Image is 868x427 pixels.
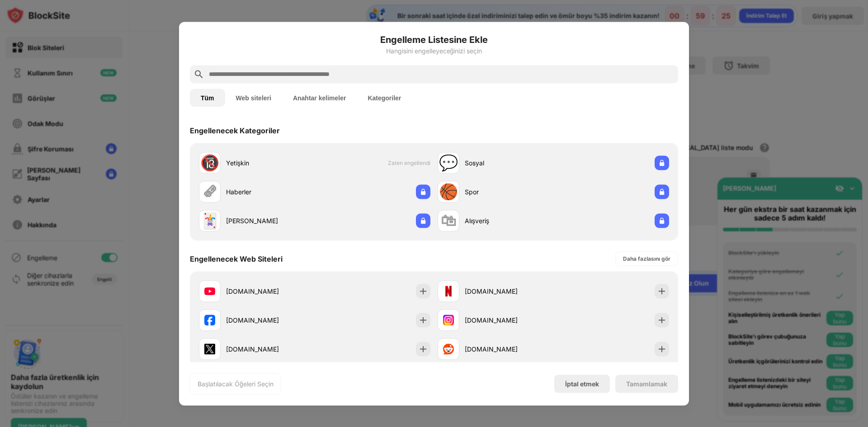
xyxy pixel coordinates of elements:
font: Zaten engellendi [388,160,430,166]
font: Engellenecek Kategoriler [190,126,280,135]
img: search.svg [193,69,204,80]
font: İptal etmek [565,380,599,388]
font: Haberler [226,188,251,196]
font: Engellenecek Web Siteleri [190,254,283,263]
font: 🏀 [439,182,458,201]
img: favicons [443,286,454,296]
font: [DOMAIN_NAME] [465,316,518,324]
button: Tüm [190,89,225,107]
img: favicons [204,343,215,354]
img: favicons [443,343,454,354]
font: Sosyal [465,159,484,167]
img: favicons [443,314,454,325]
font: Başlatılacak Öğeleri Seçin [198,380,274,387]
font: Tüm [201,94,214,101]
font: Spor [465,188,479,196]
font: [DOMAIN_NAME] [226,345,279,353]
button: Web siteleri [225,89,282,107]
font: Anahtar kelimeler [293,94,346,101]
button: Anahtar kelimeler [282,89,357,107]
img: favicons [204,286,215,296]
font: Hangisini engelleyeceğinizi seçin [386,47,482,54]
font: Kategoriler [368,94,401,101]
font: [DOMAIN_NAME] [226,316,279,324]
font: 🔞 [200,153,219,172]
font: 💬 [439,153,458,172]
font: [PERSON_NAME] [226,217,278,225]
font: 🃏 [200,211,219,230]
font: 🛍 [441,211,456,230]
font: Web siteleri [236,94,271,101]
font: Alışveriş [465,217,489,225]
font: 🗞 [202,182,217,201]
font: Tamamlamak [626,380,667,387]
font: [DOMAIN_NAME] [226,287,279,295]
img: favicons [204,314,215,325]
button: Kategoriler [357,89,412,107]
font: [DOMAIN_NAME] [465,345,518,353]
font: Engelleme Listesine Ekle [380,34,488,45]
font: [DOMAIN_NAME] [465,287,518,295]
font: Daha fazlasını gör [623,255,670,262]
font: Yetişkin [226,159,249,167]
